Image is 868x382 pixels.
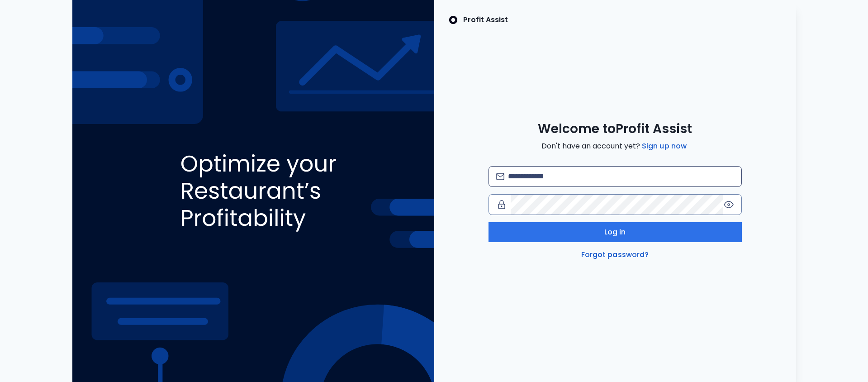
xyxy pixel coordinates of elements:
[541,141,688,152] span: Don't have an account yet?
[579,249,651,260] a: Forgot password?
[604,227,626,238] span: Log in
[489,222,742,242] button: Log in
[463,14,508,25] p: Profit Assist
[640,141,688,152] a: Sign up now
[538,121,692,137] span: Welcome to Profit Assist
[496,173,505,180] img: email
[449,14,458,25] img: SpotOn Logo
